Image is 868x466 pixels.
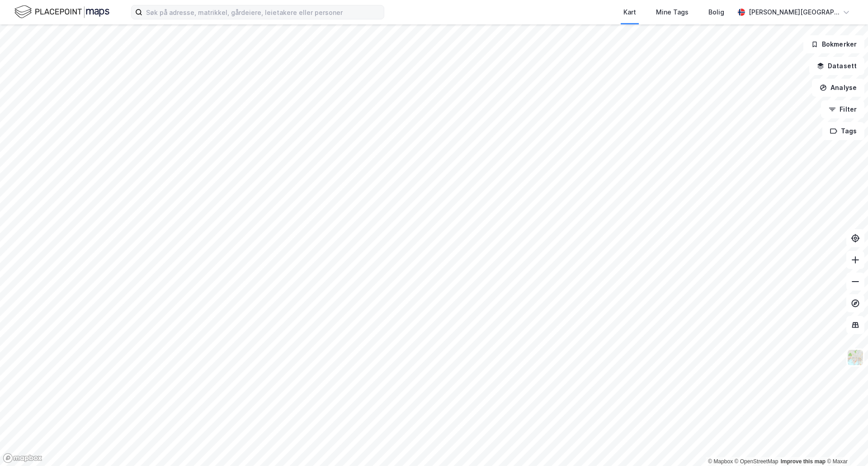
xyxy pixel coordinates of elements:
[749,7,839,18] div: [PERSON_NAME][GEOGRAPHIC_DATA]
[823,423,868,466] div: Kontrollprogram for chat
[623,7,636,18] div: Kart
[708,7,724,18] div: Bolig
[14,4,109,20] img: logo.f888ab2527a4732fd821a326f86c7f29.svg
[656,7,689,18] div: Mine Tags
[142,5,384,19] input: Søk på adresse, matrikkel, gårdeiere, leietakere eller personer
[823,423,868,466] iframe: Chat Widget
